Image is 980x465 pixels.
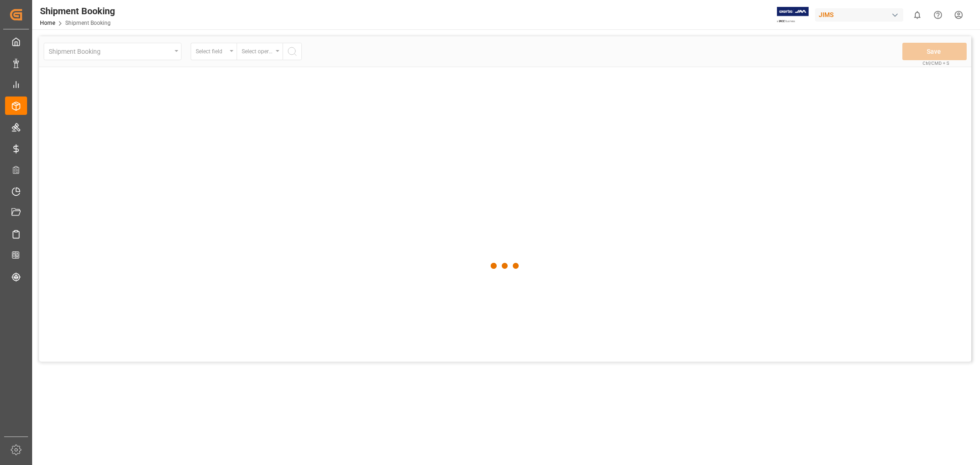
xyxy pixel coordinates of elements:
[40,4,115,18] div: Shipment Booking
[815,8,903,22] div: JIMS
[907,5,928,25] button: show 0 new notifications
[40,20,55,26] a: Home
[777,7,809,23] img: Exertis%20JAM%20-%20Email%20Logo.jpg_1722504956.jpg
[815,6,907,23] button: JIMS
[928,5,948,25] button: Help Center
